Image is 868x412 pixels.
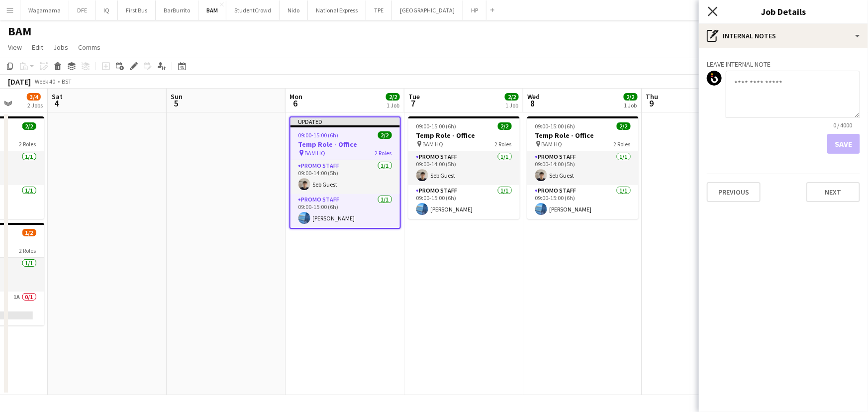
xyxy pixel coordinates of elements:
a: Edit [28,41,47,54]
button: TPE [366,0,392,20]
span: 8 [526,98,540,109]
span: View [8,43,22,52]
span: Sat [52,92,63,101]
span: 2 Roles [19,247,36,254]
button: Previous [707,182,761,202]
a: Jobs [49,41,72,54]
app-card-role: Promo Staff1/109:00-14:00 (5h)Seb Guest [408,151,520,185]
button: HP [463,0,486,20]
div: BST [62,78,72,85]
app-card-role: Promo Staff1/109:00-15:00 (6h)[PERSON_NAME] [527,185,639,219]
span: BAM HQ [305,149,326,157]
button: DFE [69,0,96,20]
span: 2/2 [624,93,638,101]
h3: Temp Role - Office [408,131,520,140]
span: 2 Roles [495,140,512,148]
button: BarBurrito [156,0,198,20]
app-job-card: 09:00-15:00 (6h)2/2Temp Role - Office BAM HQ2 RolesPromo Staff1/109:00-14:00 (5h)Seb GuestPromo S... [408,116,520,219]
span: 3/4 [27,93,41,101]
span: 2/2 [22,122,36,130]
app-job-card: 09:00-15:00 (6h)2/2Temp Role - Office BAM HQ2 RolesPromo Staff1/109:00-14:00 (5h)Seb GuestPromo S... [527,116,639,219]
span: Comms [78,43,100,52]
span: Mon [289,92,302,101]
span: 1/2 [22,229,36,236]
span: 2/2 [498,122,512,130]
span: Tue [408,92,420,101]
span: 2/2 [378,131,392,139]
app-card-role: Promo Staff1/109:00-15:00 (6h)[PERSON_NAME] [408,185,520,219]
span: Jobs [53,43,68,52]
span: 2 Roles [19,140,36,148]
app-job-card: Updated09:00-15:00 (6h)2/2Temp Role - Office BAM HQ2 RolesPromo Staff1/109:00-14:00 (5h)Seb Guest... [289,116,401,229]
a: Comms [74,41,104,54]
h3: Leave internal note [707,60,860,69]
span: 09:00-15:00 (6h) [416,122,457,130]
span: 5 [169,98,183,109]
span: 7 [407,98,420,109]
button: IQ [96,0,118,20]
app-card-role: Promo Staff1/109:00-15:00 (6h)[PERSON_NAME] [290,194,400,228]
span: 09:00-15:00 (6h) [535,122,576,130]
span: 0 / 4000 [825,121,860,129]
h3: Temp Role - Office [527,131,639,140]
h3: Job Details [699,5,868,18]
app-card-role: Promo Staff1/109:00-14:00 (5h)Seb Guest [527,151,639,185]
span: 9 [645,98,659,109]
span: Edit [32,43,43,52]
div: 2 Jobs [27,102,43,109]
h1: BAM [8,24,31,39]
span: 09:00-15:00 (6h) [298,131,339,139]
span: BAM HQ [542,140,563,148]
span: 2/2 [505,93,519,101]
div: 1 Job [505,102,518,109]
button: StudentCrowd [226,0,280,20]
span: 6 [288,98,302,109]
span: 4 [50,98,63,109]
h3: Temp Role - Office [290,140,400,149]
span: 2 Roles [614,140,631,148]
button: Nido [280,0,308,20]
div: Internal notes [699,24,868,48]
button: BAM [198,0,226,20]
span: 2/2 [617,122,631,130]
span: 2 Roles [375,149,392,157]
button: First Bus [118,0,156,20]
span: Wed [527,92,540,101]
a: View [4,41,26,54]
app-card-role: Promo Staff1/109:00-14:00 (5h)Seb Guest [290,160,400,194]
span: BAM HQ [423,140,444,148]
span: 2/2 [386,93,400,101]
button: Wagamama [20,0,69,20]
button: National Express [308,0,366,20]
span: Thu [646,92,659,101]
span: Week 40 [33,78,58,85]
div: [DATE] [8,77,31,87]
div: 1 Job [624,102,637,109]
span: Sun [171,92,183,101]
button: [GEOGRAPHIC_DATA] [392,0,463,20]
div: Updated [290,117,400,125]
div: 1 Job [386,102,399,109]
button: Next [806,182,860,202]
